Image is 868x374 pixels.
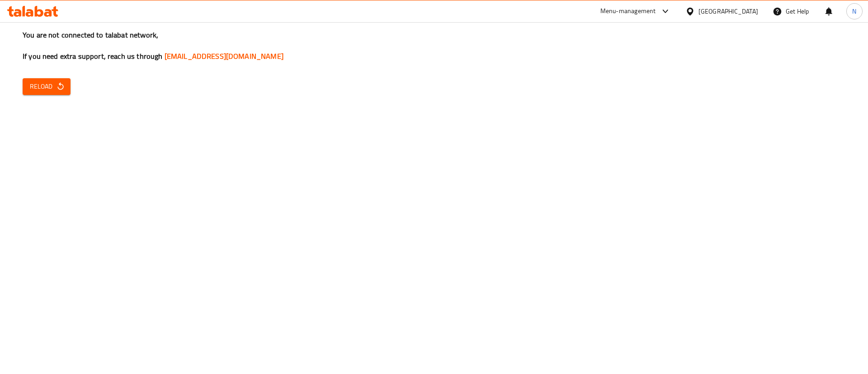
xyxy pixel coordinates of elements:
span: Reload [30,81,63,92]
button: Reload [23,78,71,95]
div: [GEOGRAPHIC_DATA] [698,6,758,16]
h3: You are not connected to talabat network, If you need extra support, reach us through [23,30,845,62]
a: [EMAIL_ADDRESS][DOMAIN_NAME] [165,49,283,63]
div: Menu-management [600,6,656,17]
span: N [852,6,856,16]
